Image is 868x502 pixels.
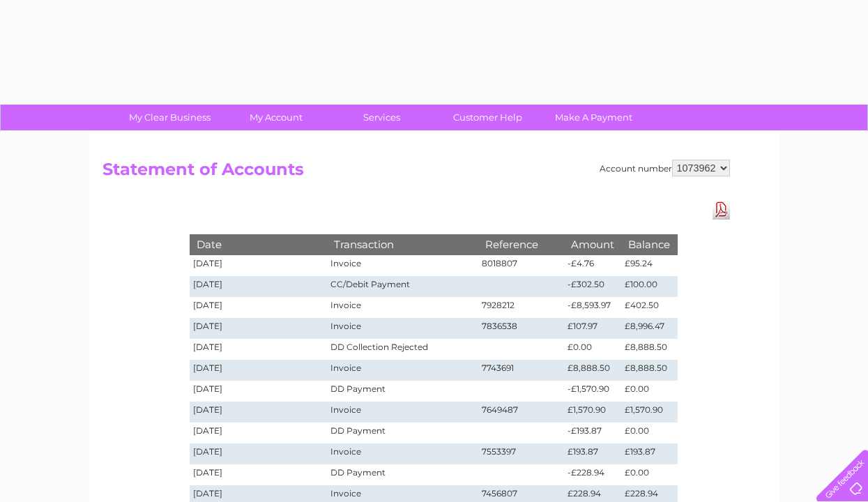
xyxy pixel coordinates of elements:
th: Reference [478,234,565,254]
th: Transaction [327,234,478,254]
td: [DATE] [190,276,328,297]
td: [DATE] [190,464,328,485]
td: DD Payment [327,423,478,443]
td: Invoice [327,443,478,464]
td: -£4.76 [564,255,621,276]
td: -£302.50 [564,276,621,297]
th: Amount [564,234,621,254]
a: My Clear Business [112,105,227,130]
td: [DATE] [190,360,328,381]
div: Account number [600,160,730,176]
td: -£193.87 [564,423,621,443]
td: [DATE] [190,423,328,443]
td: £402.50 [621,297,677,318]
td: £0.00 [621,381,677,402]
td: £193.87 [564,443,621,464]
td: £95.24 [621,255,677,276]
td: 7649487 [478,402,565,423]
th: Balance [621,234,677,254]
td: £0.00 [621,464,677,485]
h2: Statement of Accounts [102,160,730,186]
td: £8,888.50 [621,360,677,381]
td: [DATE] [190,402,328,423]
a: Services [324,105,439,130]
td: £8,888.50 [564,360,621,381]
td: [DATE] [190,318,328,339]
td: -£8,593.97 [564,297,621,318]
td: CC/Debit Payment [327,276,478,297]
td: [DATE] [190,443,328,464]
td: [DATE] [190,339,328,360]
td: Invoice [327,402,478,423]
td: £0.00 [621,423,677,443]
a: My Account [218,105,333,130]
td: Invoice [327,297,478,318]
td: [DATE] [190,255,328,276]
a: Download Pdf [713,199,730,220]
td: Invoice [327,255,478,276]
td: Invoice [327,318,478,339]
td: £8,888.50 [621,339,677,360]
td: £1,570.90 [621,402,677,423]
td: 7553397 [478,443,565,464]
td: £107.97 [564,318,621,339]
td: -£228.94 [564,464,621,485]
a: Make A Payment [536,105,651,130]
td: DD Payment [327,381,478,402]
td: £193.87 [621,443,677,464]
td: £100.00 [621,276,677,297]
td: 7928212 [478,297,565,318]
td: DD Payment [327,464,478,485]
th: Date [190,234,328,254]
td: Invoice [327,360,478,381]
td: [DATE] [190,297,328,318]
td: -£1,570.90 [564,381,621,402]
td: [DATE] [190,381,328,402]
td: £8,996.47 [621,318,677,339]
td: 7836538 [478,318,565,339]
a: Customer Help [430,105,545,130]
td: £0.00 [564,339,621,360]
td: 8018807 [478,255,565,276]
td: £1,570.90 [564,402,621,423]
td: 7743691 [478,360,565,381]
td: DD Collection Rejected [327,339,478,360]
